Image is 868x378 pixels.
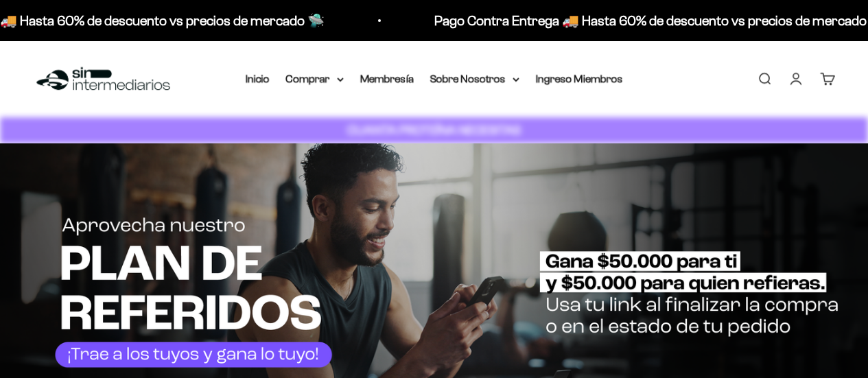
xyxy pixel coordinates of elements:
[286,70,344,88] summary: Comprar
[360,73,414,84] a: Membresía
[246,73,270,84] a: Inicio
[536,73,623,84] a: Ingreso Miembros
[347,123,521,137] strong: CUANTA PROTEÍNA NECESITAS
[430,70,519,88] summary: Sobre Nosotros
